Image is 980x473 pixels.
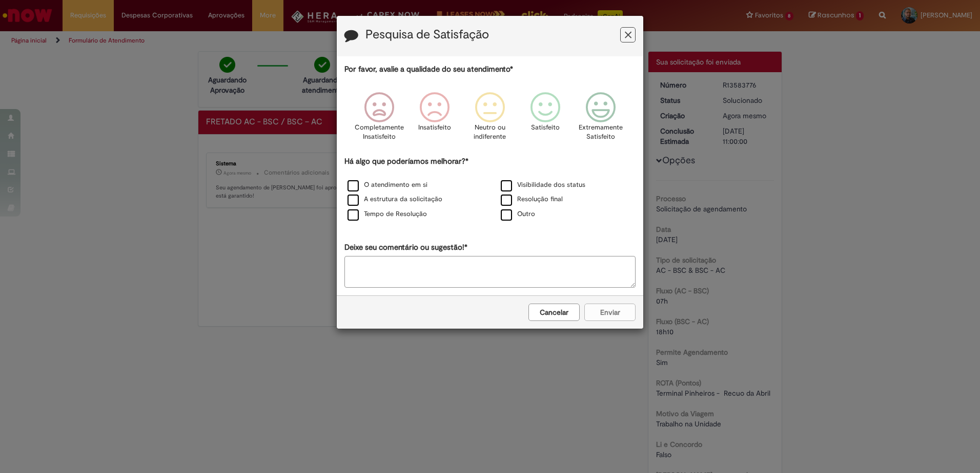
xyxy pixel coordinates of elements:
[501,195,563,204] label: Resolução final
[344,156,636,222] div: Há algo que poderíamos melhorar?*
[464,84,516,155] div: Neutro ou indiferente
[472,123,508,142] p: Neutro ou indiferente
[348,209,427,219] label: Tempo de Resolução
[519,84,571,155] div: Satisfeito
[418,123,451,133] p: Insatisfeito
[528,304,580,321] button: Cancelar
[579,123,623,142] p: Extremamente Satisfeito
[355,123,404,142] p: Completamente Insatisfeito
[348,180,427,190] label: O atendimento em si
[501,180,585,190] label: Visibilidade dos status
[344,64,513,75] label: Por favor, avalie a qualidade do seu atendimento*
[409,84,461,155] div: Insatisfeito
[365,28,489,41] label: Pesquisa de Satisfação
[353,84,405,155] div: Completamente Insatisfeito
[575,84,627,155] div: Extremamente Satisfeito
[344,242,467,253] label: Deixe seu comentário ou sugestão!*
[531,123,560,133] p: Satisfeito
[501,209,535,219] label: Outro
[348,195,442,204] label: A estrutura da solicitação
